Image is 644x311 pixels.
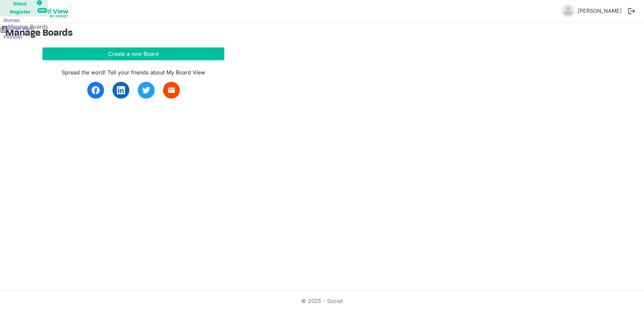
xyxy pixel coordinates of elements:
button: Create a new Board [42,47,224,60]
div: Spread the word! Tell your friends about My Board View [42,68,224,76]
img: no-profile-picture.svg [561,4,575,18]
span: email [167,86,175,94]
div: new [37,8,47,13]
img: facebook.svg [92,86,100,94]
a: © 2025 - Societ [301,298,343,304]
button: logout [624,4,639,18]
a: email [163,82,180,99]
img: twitter.svg [142,86,150,94]
h3: Manage Boards [5,28,639,39]
img: linkedin.svg [117,86,125,94]
a: [PERSON_NAME] [575,4,624,18]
